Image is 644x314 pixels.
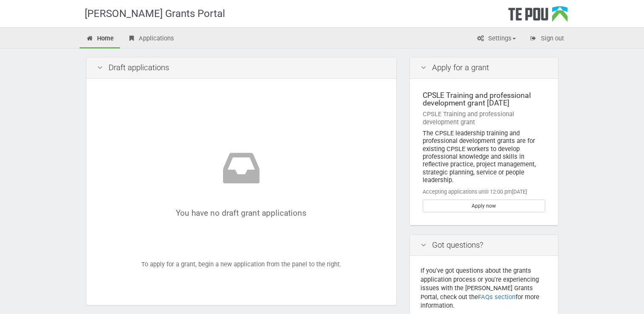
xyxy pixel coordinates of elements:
[523,30,570,49] a: Sign out
[86,57,396,79] div: Draft applications
[423,91,545,107] div: CPSLE Training and professional development grant [DATE]
[423,188,545,196] div: Accepting applications until 12:00 pm[DATE]
[80,30,120,49] a: Home
[508,6,568,27] div: Te Pou Logo
[410,57,558,79] div: Apply for a grant
[421,266,547,310] p: If you've got questions about the grants application process or you're experiencing issues with t...
[410,235,558,256] div: Got questions?
[478,293,515,301] a: FAQs section
[470,30,522,49] a: Settings
[121,30,180,49] a: Applications
[123,147,360,217] div: You have no draft grant applications
[423,129,545,184] div: The CPSLE leadership training and professional development grants are for existing CPSLE workers ...
[97,89,386,295] div: To apply for a grant, begin a new application from the panel to the right.
[423,200,545,212] a: Apply now
[423,110,545,126] div: CPSLE Training and professional development grant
